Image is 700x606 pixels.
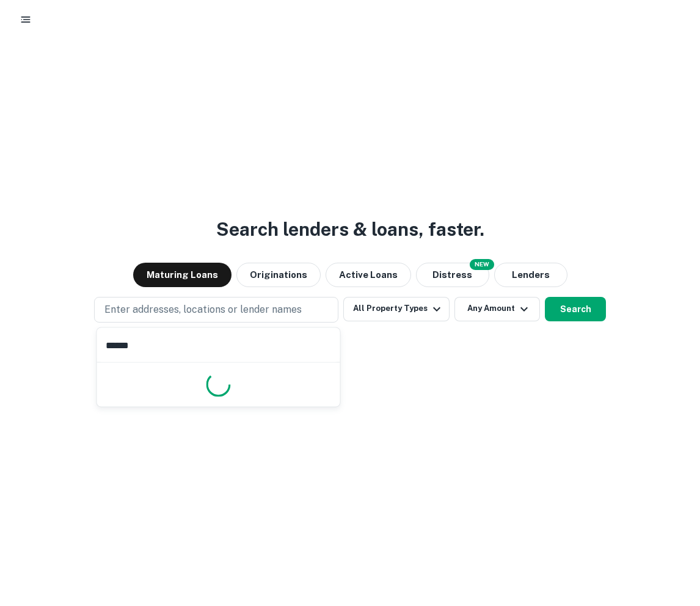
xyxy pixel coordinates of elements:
p: Enter addresses, locations or lender names [104,302,302,317]
button: Search distressed loans with lien and other non-mortgage details. [416,263,489,287]
h3: Search lenders & loans, faster. [216,216,484,243]
button: Maturing Loans [133,263,232,287]
button: Originations [236,263,321,287]
button: Any Amount [454,297,540,321]
iframe: Chat Widget [639,469,700,528]
button: Search [545,297,606,321]
div: NEW [470,259,494,270]
button: Lenders [494,263,567,287]
button: Enter addresses, locations or lender names [94,297,338,323]
button: All Property Types [343,297,450,321]
button: Active Loans [326,263,411,287]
